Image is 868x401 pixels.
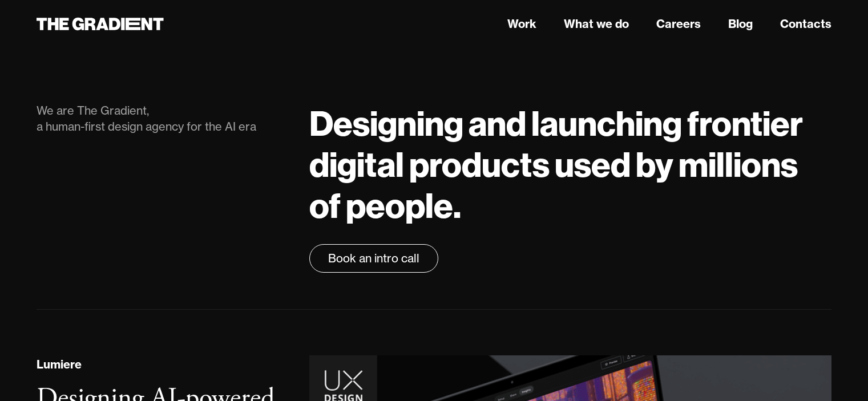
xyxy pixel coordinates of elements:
[780,15,831,33] a: Contacts
[728,15,753,33] a: Blog
[37,356,82,373] div: Lumiere
[656,15,701,33] a: Careers
[564,15,629,33] a: What we do
[309,244,438,273] a: Book an intro call
[309,103,831,226] h1: Designing and launching frontier digital products used by millions of people.
[37,103,286,135] div: We are The Gradient, a human-first design agency for the AI era
[507,15,536,33] a: Work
